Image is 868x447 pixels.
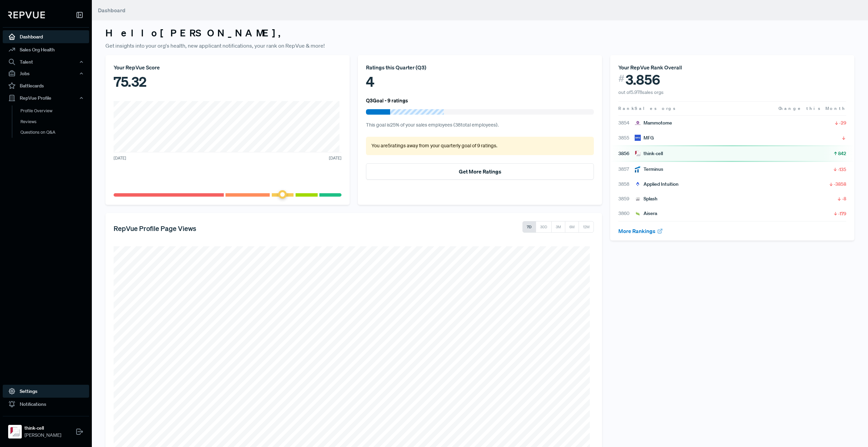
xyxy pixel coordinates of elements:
span: out of 5.978 sales orgs [618,89,664,95]
img: Mammotome [635,120,641,126]
img: Applied Intuition [635,181,641,187]
span: Rank [618,105,635,112]
span: # [618,71,624,85]
p: This goal is 25 % of your sales employees ( 38 total employees). [366,121,594,129]
div: MFG [635,134,654,142]
span: 3855 [618,134,635,142]
div: 4 [366,71,594,92]
div: Mammotome [635,119,672,127]
span: 3860 [618,210,635,217]
h5: RepVue Profile Page Views [114,224,196,232]
a: Profile Overview [12,105,98,116]
span: -179 [838,210,846,217]
div: Applied Intuition [635,181,679,188]
p: You are 5 ratings away from your quarterly goal of 9 ratings . [371,142,588,150]
span: -29 [839,119,846,126]
div: Terminus [635,166,663,173]
span: 3.856 [625,71,660,88]
span: 3858 [618,181,635,188]
a: think-cellthink-cell[PERSON_NAME] [3,416,89,442]
a: Notifications [3,398,89,411]
img: think-cell [635,150,641,156]
span: Your RepVue Rank Overall [618,64,682,71]
a: Sales Org Health [3,43,89,56]
div: Ratings this Quarter ( Q3 ) [366,63,594,71]
h6: Q3 Goal - 9 ratings [366,97,408,103]
button: 3M [551,221,565,233]
img: MFG [635,135,641,141]
img: Splash [635,196,641,202]
strong: think-cell [24,425,61,432]
span: -135 [838,166,846,173]
div: think-cell [635,150,663,157]
button: RepVue Profile [3,92,89,104]
button: 12M [579,221,594,233]
span: -3858 [834,181,846,187]
span: 3859 [618,195,635,202]
button: Get More Ratings [366,163,594,180]
span: 3854 [618,119,635,127]
span: [DATE] [329,155,341,161]
span: Sales orgs [635,105,677,111]
span: [PERSON_NAME] [24,432,61,439]
span: Dashboard [98,7,126,14]
a: Dashboard [3,30,89,43]
img: RepVue [8,12,45,18]
img: think-cell [10,426,20,437]
img: Terminus [635,166,641,172]
span: Change this Month [779,105,846,111]
span: 3856 [618,150,635,157]
p: Get insights into your org's health, new applicant notifications, your rank on RepVue & more! [105,42,854,50]
div: 75.32 [114,71,341,92]
span: 3857 [618,166,635,173]
h3: Hello [PERSON_NAME] , [105,27,854,39]
img: Aisera [635,211,641,217]
button: Talent [3,56,89,68]
button: 30D [536,221,552,233]
a: Questions on Q&A [12,127,98,138]
button: Jobs [3,68,89,79]
a: Battlecards [3,79,89,92]
a: Settings [3,385,89,398]
a: More Rankings [618,228,663,234]
a: Reviews [12,116,98,127]
span: [DATE] [114,155,126,161]
div: Aisera [635,210,657,217]
div: Your RepVue Score [114,63,341,71]
button: 7D [522,221,536,233]
span: -8 [842,195,846,202]
span: 842 [838,150,846,157]
div: Splash [635,195,657,202]
button: 6M [565,221,579,233]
